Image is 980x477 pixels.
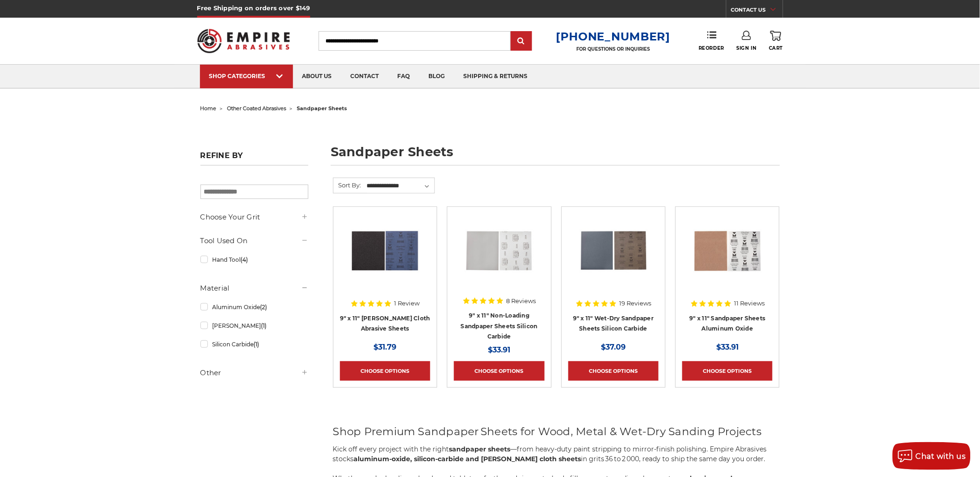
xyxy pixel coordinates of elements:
[568,361,659,381] a: Choose Options
[769,45,783,51] span: Cart
[699,45,724,51] span: Reorder
[260,304,267,311] span: (2)
[200,283,308,294] h5: Material
[737,45,757,51] span: Sign In
[240,256,248,263] span: (4)
[333,445,767,463] span: —from heavy‑duty paint stripping to mirror‑finish polishing. Empire Abrasives stocks
[333,445,449,453] span: Kick off every project with the right
[454,361,544,381] a: Choose Options
[253,341,259,348] span: (1)
[449,445,511,453] strong: sandpaper sheets
[388,65,420,88] a: faq
[769,31,783,51] a: Cart
[200,105,217,112] a: home
[573,315,654,332] a: 9" x 11" Wet-Dry Sandpaper Sheets Silicon Carbide
[197,23,290,59] img: Empire Abrasives
[556,46,670,52] p: FOR QUESTIONS OR INQUIRIES
[716,343,739,351] span: $33.91
[200,299,308,315] a: Aluminum Oxide
[297,105,347,112] span: sandpaper sheets
[200,252,308,268] a: Hand Tool
[331,146,780,166] h1: sandpaper sheets
[366,179,435,193] select: Sort By:
[373,343,396,351] span: $31.79
[690,213,765,288] img: 9" x 11" Sandpaper Sheets Aluminum Oxide
[620,300,652,306] span: 19 Reviews
[200,336,308,352] a: Silicon Carbide
[601,343,626,351] span: $37.09
[507,298,536,304] span: 8 Reviews
[568,213,659,304] a: 9" x 11" Wet-Dry Sandpaper Sheets Silicon Carbide
[576,213,651,288] img: 9" x 11" Wet-Dry Sandpaper Sheets Silicon Carbide
[293,65,341,88] a: about us
[682,361,773,381] a: Choose Options
[340,213,430,304] a: 9" x 11" Emery Cloth Sheets
[581,455,766,463] span: in grits 36 to 2 000, ready to ship the same day you order.
[200,318,308,334] a: [PERSON_NAME]
[512,32,531,51] input: Submit
[333,425,762,438] span: Shop Premium Sandpaper Sheets for Wood, Metal & Wet‑Dry Sanding Projects
[333,178,361,192] label: Sort By:
[731,5,783,18] a: CONTACT US
[341,65,388,88] a: contact
[699,31,724,51] a: Reorder
[690,315,766,332] a: 9" x 11" Sandpaper Sheets Aluminum Oxide
[916,452,966,461] span: Chat with us
[200,367,308,378] h5: Other
[734,300,765,306] span: 11 Reviews
[394,300,420,306] span: 1 Review
[209,73,284,79] div: SHOP CATEGORIES
[200,212,308,223] h5: Choose Your Grit
[340,361,430,381] a: Choose Options
[200,151,308,166] h5: Refine by
[461,312,538,340] a: 9" x 11" Non-Loading Sandpaper Sheets Silicon Carbide
[893,442,971,470] button: Chat with us
[261,322,267,329] span: (1)
[462,213,536,288] img: 9 inch x 11 inch Silicon Carbide Sandpaper Sheet
[454,65,537,88] a: shipping & returns
[488,345,510,354] span: $33.91
[340,315,430,332] a: 9" x 11" [PERSON_NAME] Cloth Abrasive Sheets
[454,213,544,304] a: 9 inch x 11 inch Silicon Carbide Sandpaper Sheet
[200,235,308,246] h5: Tool Used On
[348,213,422,288] img: 9" x 11" Emery Cloth Sheets
[556,30,670,43] a: [PHONE_NUMBER]
[354,455,581,463] strong: aluminum‑oxide, silicon‑carbide and [PERSON_NAME] cloth sheets
[227,105,287,112] a: other coated abrasives
[682,213,773,304] a: 9" x 11" Sandpaper Sheets Aluminum Oxide
[420,65,454,88] a: blog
